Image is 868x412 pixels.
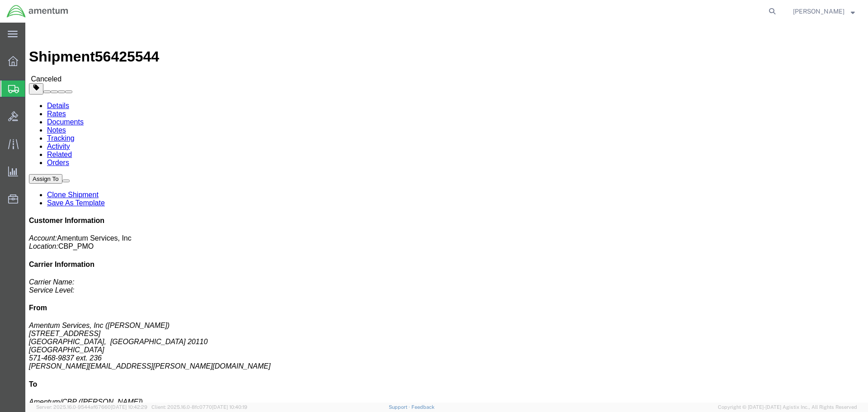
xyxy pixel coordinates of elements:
span: Copyright © [DATE]-[DATE] Agistix Inc., All Rights Reserved [718,403,857,411]
a: Feedback [411,404,434,410]
button: [PERSON_NAME] [793,6,855,17]
span: Steven Alcott [793,6,844,16]
img: logo [6,5,69,18]
span: Client: 2025.16.0-8fc0770 [151,404,247,410]
span: [DATE] 10:40:19 [212,404,247,410]
span: Server: 2025.16.0-9544af67660 [36,404,147,410]
a: Support [389,404,411,410]
iframe: FS Legacy Container [25,23,868,403]
span: [DATE] 10:42:29 [111,404,147,410]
